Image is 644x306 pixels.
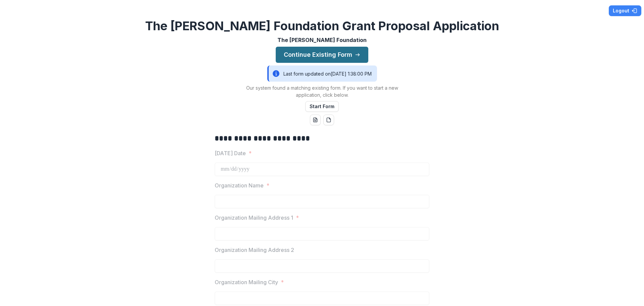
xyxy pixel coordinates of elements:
button: word-download [310,115,321,125]
p: Organization Mailing Address 2 [215,246,294,254]
p: Organization Mailing City [215,278,278,286]
h2: The [PERSON_NAME] Foundation Grant Proposal Application [145,19,499,33]
p: The [PERSON_NAME] Foundation [277,36,367,44]
p: Organization Mailing Address 1 [215,214,293,222]
button: Start Form [305,101,339,112]
button: Continue Existing Form [276,47,368,63]
p: Organization Name [215,181,264,189]
p: [DATE] Date [215,149,246,157]
div: Last form updated on [DATE] 1:38:00 PM [267,65,377,82]
p: Our system found a matching existing form. If you want to start a new application, click below. [238,84,406,98]
button: pdf-download [323,115,334,125]
button: Logout [609,5,641,16]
